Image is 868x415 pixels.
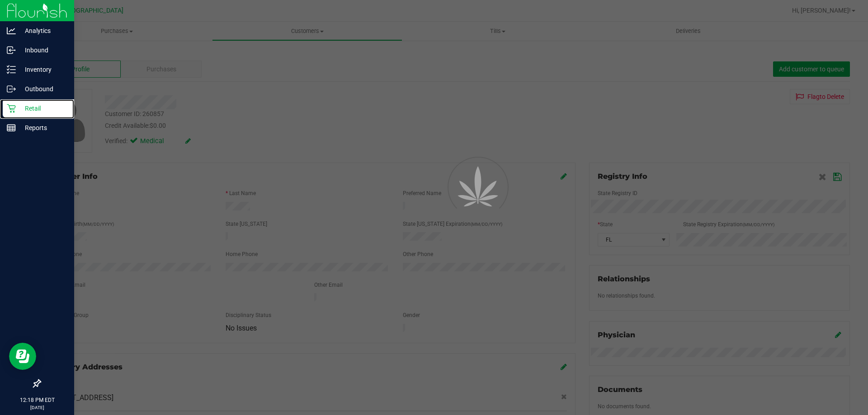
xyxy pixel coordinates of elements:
[16,64,70,75] p: Inventory
[7,123,16,132] inline-svg: Reports
[7,65,16,74] inline-svg: Inventory
[16,25,70,36] p: Analytics
[4,396,70,404] p: 12:18 PM EDT
[7,84,16,93] inline-svg: Outbound
[16,45,70,56] p: Inbound
[9,343,36,370] iframe: Resource center
[7,104,16,113] inline-svg: Retail
[7,26,16,35] inline-svg: Analytics
[16,84,70,94] p: Outbound
[4,404,70,411] p: [DATE]
[16,122,70,133] p: Reports
[16,103,70,114] p: Retail
[7,46,16,55] inline-svg: Inbound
